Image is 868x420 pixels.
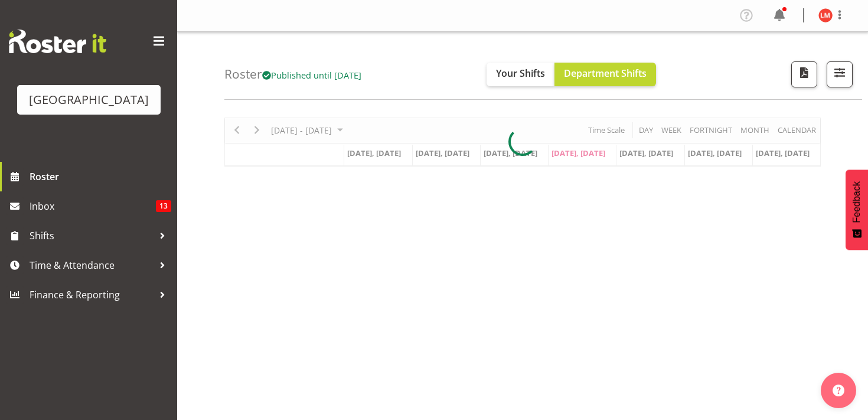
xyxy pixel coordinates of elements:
[30,168,171,185] span: Roster
[262,69,361,81] span: Published until [DATE]
[554,63,656,86] button: Department Shifts
[833,385,844,396] img: help-xxl-2.png
[30,286,154,304] span: Finance & Reporting
[564,67,647,80] span: Department Shifts
[818,8,833,22] img: laura-mcdowall11575.jpg
[29,91,149,109] div: [GEOGRAPHIC_DATA]
[846,170,868,250] button: Feedback - Show survey
[9,30,106,53] img: Rosterit website logo
[851,181,862,223] span: Feedback
[496,67,545,80] span: Your Shifts
[224,67,361,81] h4: Roster
[30,227,154,245] span: Shifts
[30,256,154,274] span: Time & Attendance
[487,63,554,86] button: Your Shifts
[30,197,156,215] span: Inbox
[156,200,171,212] span: 13
[791,61,817,87] button: Download a PDF of the roster according to the set date range.
[827,61,853,87] button: Filter Shifts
